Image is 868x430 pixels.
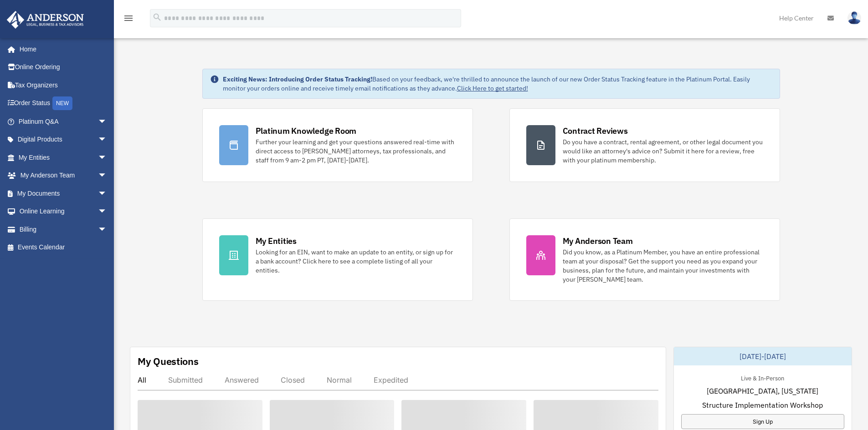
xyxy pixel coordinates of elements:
[98,220,116,239] span: arrow_drop_down
[509,218,780,301] a: My Anderson Team Did you know, as a Platinum Member, you have an entire professional team at your...
[281,375,305,384] div: Closed
[734,373,791,382] div: Live & In-Person
[98,148,116,167] span: arrow_drop_down
[563,137,763,165] div: Do you have a contract, rental agreement, or other legal document you would like an attorney's ad...
[457,84,528,92] a: Click Here to get started!
[256,137,456,165] div: Further your learning and get your questions answered real-time with direct access to [PERSON_NAM...
[123,16,134,24] a: menu
[4,11,87,29] img: Anderson Advisors Platinum Portal
[6,40,116,58] a: Home
[98,167,116,185] span: arrow_drop_down
[256,235,297,247] div: My Entities
[563,235,633,247] div: My Anderson Team
[702,400,823,410] span: Structure Implementation Workshop
[202,108,473,182] a: Platinum Knowledge Room Further your learning and get your questions answered real-time with dire...
[138,354,199,368] div: My Questions
[223,75,372,83] strong: Exciting News: Introducing Order Status Tracking!
[707,385,818,396] span: [GEOGRAPHIC_DATA], [US_STATE]
[6,184,121,202] a: My Documentsarrow_drop_down
[98,202,116,221] span: arrow_drop_down
[138,375,146,384] div: All
[6,167,121,185] a: My Anderson Teamarrow_drop_down
[6,220,121,238] a: Billingarrow_drop_down
[52,96,72,110] div: NEW
[123,13,134,24] i: menu
[256,248,456,275] div: Looking for an EIN, want to make an update to an entity, or sign up for a bank account? Click her...
[6,76,121,94] a: Tax Organizers
[563,125,628,137] div: Contract Reviews
[563,248,763,284] div: Did you know, as a Platinum Member, you have an entire professional team at your disposal? Get th...
[6,238,121,257] a: Events Calendar
[256,125,357,137] div: Platinum Knowledge Room
[374,375,408,384] div: Expedited
[327,375,352,384] div: Normal
[6,58,121,76] a: Online Ordering
[202,218,473,301] a: My Entities Looking for an EIN, want to make an update to an entity, or sign up for a bank accoun...
[681,414,844,429] a: Sign Up
[6,112,121,131] a: Platinum Q&Aarrow_drop_down
[6,148,121,167] a: My Entitiesarrow_drop_down
[6,131,121,149] a: Digital Productsarrow_drop_down
[225,375,259,384] div: Answered
[509,108,780,182] a: Contract Reviews Do you have a contract, rental agreement, or other legal document you would like...
[6,202,121,221] a: Online Learningarrow_drop_down
[674,347,852,365] div: [DATE]-[DATE]
[98,131,116,149] span: arrow_drop_down
[152,12,162,22] i: search
[847,11,861,25] img: User Pic
[6,94,121,113] a: Order StatusNEW
[98,112,116,131] span: arrow_drop_down
[98,184,116,203] span: arrow_drop_down
[223,75,772,93] div: Based on your feedback, we're thrilled to announce the launch of our new Order Status Tracking fe...
[168,375,203,384] div: Submitted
